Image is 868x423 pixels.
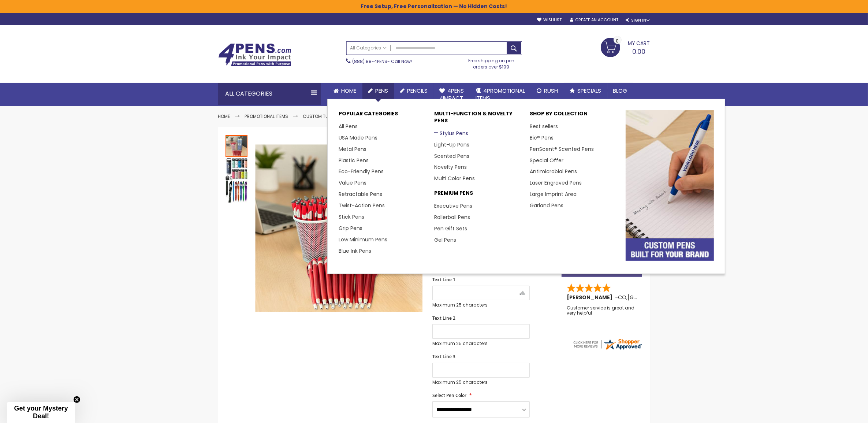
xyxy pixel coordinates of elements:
[245,113,288,119] a: Promotional Items
[531,83,564,99] a: Rush
[440,87,464,102] span: 4Pens 4impact
[303,113,345,119] a: Custom Tumblers
[432,341,530,346] p: Maximum 25 characters
[376,87,388,94] span: Pens
[618,294,626,301] span: CO
[226,134,248,157] div: Small Business Starter Kit: 50% OFF Yeti 18 Oz Bottle & 50 FREE Custom Pens
[218,83,321,105] div: All Categories
[218,43,291,67] img: 4Pens Custom Pens and Promotional Products
[434,110,522,128] p: Multi-Function & Novelty Pens
[407,87,428,94] span: Pencils
[339,202,385,209] a: Twist-Action Pens
[226,157,248,180] div: Small Business Starter Kit: 50% OFF Yeti 18 Oz Bottle & 50 FREE Custom Pens
[530,123,558,130] a: Best sellers
[226,158,247,180] img: Small Business Starter Kit: 50% OFF Yeti 18 Oz Bottle & 50 FREE Custom Pens
[7,402,75,423] div: Get your Mystery Deal!Close teaser
[432,315,455,321] span: Text Line 2
[339,190,382,198] a: Retractable Pens
[564,83,607,99] a: Specials
[530,110,618,121] p: Shop By Collection
[339,213,364,220] a: Stick Pens
[544,87,558,94] span: Rush
[530,134,554,141] a: Bic® Pens
[572,346,642,352] a: 4pens.com certificate URL
[350,45,387,51] span: All Categories
[626,110,714,261] img: custom-pens
[633,47,646,56] span: 0.00
[530,157,563,164] a: Special Offer
[226,181,247,203] img: Small Business Starter Kit: 50% OFF Yeti 18 Oz Bottle & 50 FREE Custom Pens
[339,134,377,141] a: USA Made Pens
[434,225,467,232] a: Pen Gift Sets
[616,37,619,44] span: 0
[434,190,522,200] p: Premium Pens
[613,87,627,94] span: Blog
[626,18,650,23] div: Sign In
[339,168,384,175] a: Eco-Friendly Pens
[627,294,681,301] span: [GEOGRAPHIC_DATA]
[14,405,68,420] span: Get your Mystery Deal!
[339,145,366,153] a: Metal Pens
[567,294,615,301] span: [PERSON_NAME]
[218,113,230,119] a: Home
[339,247,371,255] a: Blue Ink Pens
[432,353,455,360] span: Text Line 3
[434,141,469,148] a: Light-Up Pens
[432,302,530,308] p: Maximum 25 characters
[353,58,388,64] a: (888) 88-4PENS
[339,236,387,243] a: Low Minimum Pens
[432,277,455,283] span: Text Line 1
[362,83,394,99] a: Pens
[572,338,642,351] img: 4pens.com widget logo
[601,38,650,56] a: 0.00 0
[339,110,427,121] p: Popular Categories
[537,17,562,23] a: Wishlist
[434,202,472,209] a: Executive Pens
[434,163,467,171] a: Novelty Pens
[607,83,633,99] a: Blog
[530,202,563,209] a: Garland Pens
[256,145,423,312] img: Small Business Starter Kit: 50% OFF Yeti 18 Oz Bottle & 50 FREE Custom Pens
[470,83,531,107] a: 4PROMOTIONALITEMS
[353,58,412,64] span: - Call Now!
[530,190,577,198] a: Large Imprint Area
[347,42,391,54] a: All Categories
[432,392,466,398] span: Select Pen Color
[434,130,468,137] a: Stylus Pens
[432,379,530,385] p: Maximum 25 characters
[434,152,469,160] a: Scented Pens
[461,55,522,70] div: Free shipping on pen orders over $199
[73,396,81,403] button: Close teaser
[570,17,618,23] a: Create an Account
[530,179,582,186] a: Laser Engraved Pens
[342,87,357,94] span: Home
[434,236,456,244] a: Gel Pens
[530,145,594,153] a: PenScent® Scented Pens
[615,294,681,301] span: - ,
[434,83,470,107] a: 4Pens4impact
[567,305,638,321] div: Customer service is great and very helpful
[339,157,369,164] a: Plastic Pens
[394,83,434,99] a: Pencils
[434,175,475,182] a: Multi Color Pens
[339,225,362,232] a: Grip Pens
[339,179,366,186] a: Value Pens
[476,87,525,102] span: 4PROMOTIONAL ITEMS
[328,83,362,99] a: Home
[339,123,358,130] a: All Pens
[578,87,601,94] span: Specials
[226,180,247,203] div: Small Business Starter Kit: 50% OFF Yeti 18 Oz Bottle & 50 FREE Custom Pens
[530,168,577,175] a: Antimicrobial Pens
[434,214,470,221] a: Rollerball Pens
